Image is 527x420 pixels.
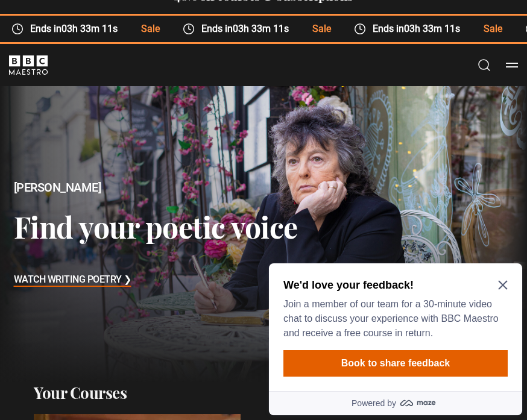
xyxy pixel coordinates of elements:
[19,19,239,34] h2: We'd love your feedback!
[19,39,239,82] p: Join a member of our team for a 30-minute video chat to discuss your experience with BBC Maestro ...
[234,22,244,31] button: Close Maze Prompt
[471,22,513,36] span: Sale
[232,23,288,34] time: 03h 33m 11s
[194,22,300,36] span: Ends in
[34,382,127,404] h2: Your Courses
[14,179,298,196] h2: [PERSON_NAME]
[5,5,258,157] div: Optional study invitation
[300,22,342,36] span: Sale
[5,133,258,157] a: Powered by maze
[61,23,117,34] time: 03h 33m 11s
[14,209,298,244] h3: Find your poetic voice
[14,271,131,289] h3: Watch Writing Poetry ❯
[9,55,48,75] svg: BBC Maestro
[19,92,244,118] button: Book to share feedback
[506,59,518,71] button: Toggle navigation
[23,22,128,36] span: Ends in
[129,22,171,36] span: Sale
[365,22,471,36] span: Ends in
[403,23,459,34] time: 03h 33m 11s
